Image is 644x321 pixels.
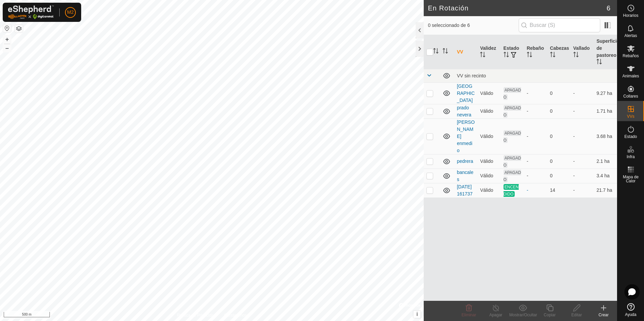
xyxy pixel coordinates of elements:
[480,53,485,58] p-sorticon: Activar para ordenar
[3,44,11,52] button: –
[67,9,73,16] span: M2
[607,3,610,13] span: 6
[509,312,536,318] div: Mostrar/Ocultar
[3,35,11,43] button: +
[3,24,11,32] button: Restablecer Mapa
[527,53,532,58] p-sorticon: Activar para ordenar
[504,87,521,100] span: APAGADO
[627,114,634,118] span: VVs
[550,53,555,58] p-sorticon: Activar para ordenar
[457,105,471,117] a: prado nevera
[8,5,54,19] img: Logo Gallagher
[504,130,521,143] span: APAGADO
[477,35,501,69] th: Validez
[547,169,571,183] td: 0
[594,35,617,69] th: Superficie de pastoreo
[624,34,637,38] span: Alertas
[457,184,473,197] a: [DATE] 161737
[594,104,617,118] td: 1.71 ha
[547,118,571,154] td: 0
[573,53,579,58] p-sorticon: Activar para ordenar
[571,169,594,183] td: -
[477,183,501,198] td: Válido
[571,118,594,154] td: -
[547,35,571,69] th: Cabezas
[527,172,545,179] div: -
[224,312,247,318] a: Contáctenos
[527,133,545,140] div: -
[594,82,617,104] td: 9.27 ha
[563,312,590,318] div: Editar
[504,184,519,197] span: ENCENDIDO
[504,105,521,118] span: APAGADO
[594,183,617,198] td: 21.7 ha
[504,170,521,182] span: APAGADO
[457,73,614,78] div: VV sin recinto
[590,312,617,318] div: Crear
[625,313,637,317] span: Ayuda
[571,183,594,198] td: -
[527,90,545,97] div: -
[477,104,501,118] td: Válido
[594,154,617,169] td: 2.1 ha
[623,94,638,98] span: Collares
[527,108,545,115] div: -
[622,54,639,58] span: Rebaños
[443,49,448,55] p-sorticon: Activar para ordenar
[477,82,501,104] td: Válido
[619,175,642,183] span: Mapa de Calor
[527,187,545,194] div: -
[477,154,501,169] td: Válido
[428,22,518,29] span: 0 seleccionado de 6
[547,82,571,104] td: 0
[594,118,617,154] td: 3.68 ha
[547,104,571,118] td: 0
[519,18,600,32] input: Buscar (S)
[547,154,571,169] td: 0
[571,82,594,104] td: -
[433,49,439,55] p-sorticon: Activar para ordenar
[536,312,563,318] div: Copiar
[527,158,545,165] div: -
[571,104,594,118] td: -
[571,35,594,69] th: Vallado
[428,4,606,12] h2: En Rotación
[177,312,216,318] a: Política de Privacidad
[461,313,476,317] span: Eliminar
[457,158,473,164] a: pedrera
[501,35,524,69] th: Estado
[413,311,421,318] button: i
[617,300,644,319] a: Ayuda
[571,154,594,169] td: -
[457,119,475,153] a: [PERSON_NAME] enmedio
[622,74,639,78] span: Animales
[524,35,547,69] th: Rebaño
[457,170,473,182] a: bancales
[416,311,418,317] span: i
[504,53,509,58] p-sorticon: Activar para ordenar
[15,25,23,33] button: Capas del Mapa
[477,118,501,154] td: Válido
[454,35,477,69] th: VV
[504,155,521,168] span: APAGADO
[597,60,602,65] p-sorticon: Activar para ordenar
[477,169,501,183] td: Válido
[482,312,509,318] div: Apagar
[624,135,637,139] span: Estado
[594,169,617,183] td: 3.4 ha
[457,83,475,103] a: [GEOGRAPHIC_DATA]
[626,155,635,159] span: Infra
[623,13,638,17] span: Horarios
[547,183,571,198] td: 14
